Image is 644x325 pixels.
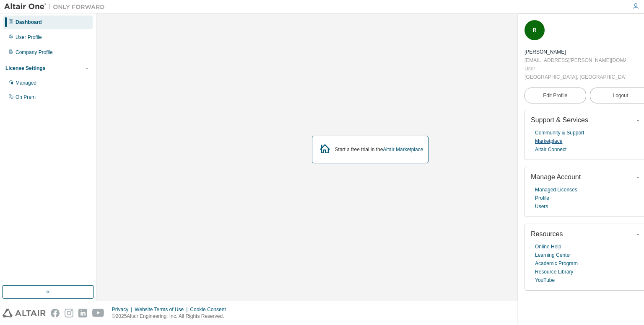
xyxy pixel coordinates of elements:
[531,116,588,124] span: Support & Services
[535,145,566,154] a: Altair Connect
[533,27,537,33] span: R
[16,94,36,101] div: On Prem
[16,49,53,56] div: Company Profile
[543,92,567,99] span: Edit Profile
[535,242,561,251] a: Online Help
[531,173,581,181] span: Manage Account
[535,137,562,145] a: Marketplace
[3,309,46,317] img: altair_logo.svg
[531,230,563,237] span: Resources
[525,64,626,73] div: User
[51,309,60,317] img: facebook.svg
[535,186,577,194] a: Managed Licenses
[525,48,626,56] div: RISHAV SHARMA
[5,65,45,72] div: License Settings
[16,34,42,41] div: User Profile
[613,91,628,100] span: Logout
[535,268,573,276] a: Resource Library
[78,309,87,317] img: linkedin.svg
[112,306,135,313] div: Privacy
[535,129,584,137] a: Community & Support
[535,259,578,268] a: Academic Program
[525,73,626,81] div: [GEOGRAPHIC_DATA], [GEOGRAPHIC_DATA]
[535,194,549,202] a: Profile
[535,276,555,284] a: YouTube
[535,251,571,259] a: Learning Center
[525,56,626,64] div: [EMAIL_ADDRESS][PERSON_NAME][DOMAIN_NAME]
[190,306,231,313] div: Cookie Consent
[112,313,231,320] p: © 2025 Altair Engineering, Inc. All Rights Reserved.
[335,146,423,153] div: Start a free trial in the
[525,88,586,103] a: Edit Profile
[535,202,548,211] a: Users
[4,3,109,11] img: Altair One
[65,309,73,317] img: instagram.svg
[383,147,423,152] a: Altair Marketplace
[16,19,42,26] div: Dashboard
[135,306,190,313] div: Website Terms of Use
[92,309,104,317] img: youtube.svg
[16,80,36,86] div: Managed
